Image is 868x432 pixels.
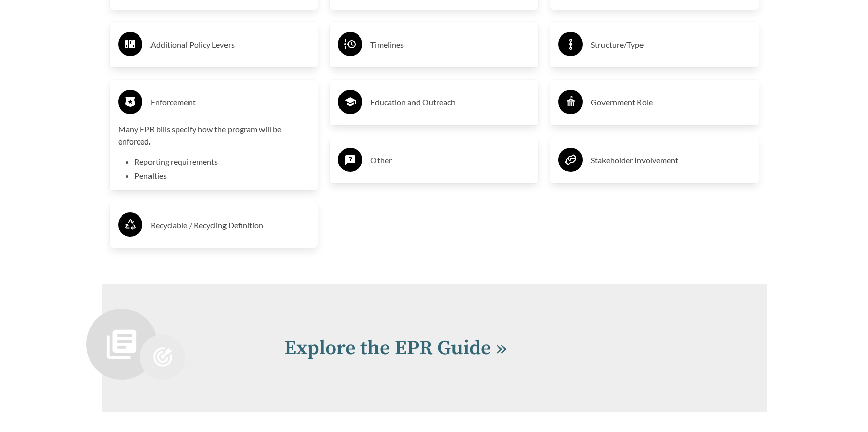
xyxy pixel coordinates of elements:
h3: Recyclable / Recycling Definition [150,217,310,233]
h3: Enforcement [150,94,310,111]
p: Many EPR bills specify how the program will be enforced. [118,123,310,148]
li: Penalties [134,170,310,182]
h3: Education and Outreach [370,94,530,111]
h3: Stakeholder Involvement [591,152,750,168]
h3: Structure/Type [591,37,750,53]
h3: Other [370,152,530,168]
h3: Additional Policy Levers [150,37,310,53]
h3: Government Role [591,94,750,111]
a: Explore the EPR Guide » [284,336,507,361]
li: Reporting requirements [134,156,310,168]
h3: Timelines [370,37,530,53]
